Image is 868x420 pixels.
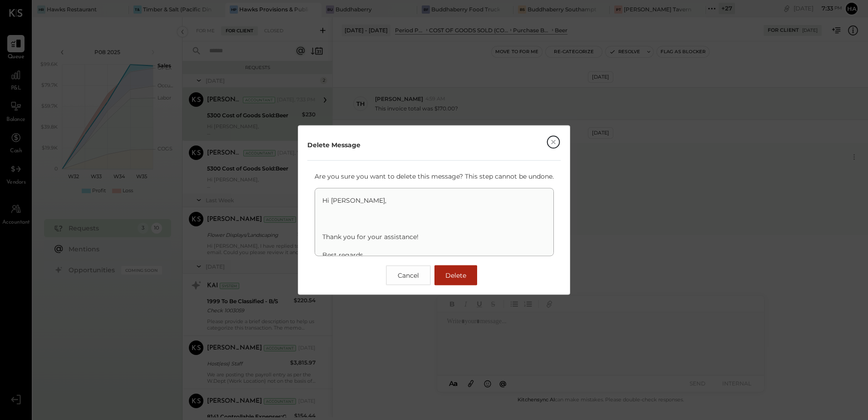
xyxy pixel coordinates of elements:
button: Delete [434,265,477,285]
p: Hi [PERSON_NAME], Thank you for your assistance! Best regards, [Your Name] [322,196,546,269]
button: Cancel [386,265,431,285]
span: Delete [445,271,466,280]
span: Cancel [398,271,419,280]
div: Delete Message [307,140,360,150]
p: Are you sure you want to delete this message? This step cannot be undone. [315,172,554,181]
